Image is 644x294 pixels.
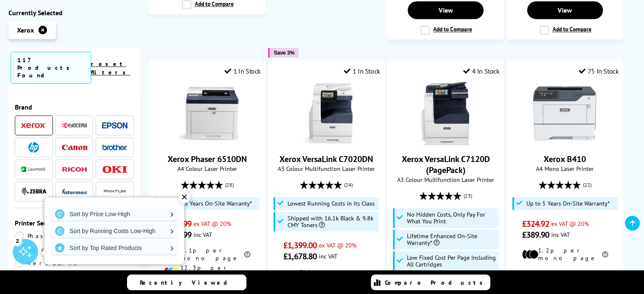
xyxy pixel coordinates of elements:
a: Xerox Phaser 6510DN [175,138,239,147]
a: Xerox Phaser 6510DN [168,154,247,165]
span: Up to 5 Years On-Site Warranty* [526,200,610,207]
a: Sort by Price Low-High [51,207,178,221]
span: (24) [344,177,353,193]
li: 0.6p per mono page [283,268,369,283]
span: 117 Products Found [11,52,91,84]
label: Add to Compare [540,25,591,35]
div: 75 In Stock [579,67,619,75]
img: Ricoh [62,167,87,172]
a: Xerox B410 [544,154,586,165]
span: A3 Colour Multifunction Laser Printer [392,176,499,184]
a: Xerox VersaLink C7120D (PagePack) [414,138,477,147]
img: Xerox [21,123,47,129]
img: Lexmark [21,167,47,172]
span: Low Fixed Cost Per Page Including All Cartridges [407,254,496,268]
span: ex VAT @ 20% [319,241,357,249]
a: Intermec [62,186,87,197]
span: £324.92 [522,218,550,229]
span: ex VAT @ 20% [551,220,589,228]
img: HP [28,142,39,153]
span: Xerox [17,26,34,34]
span: Save 3% [274,49,294,56]
a: Compare Products [371,275,490,290]
div: Currently Selected [8,8,140,17]
span: ex VAT @ 20% [193,220,231,228]
span: Recently Viewed [140,279,236,286]
a: View [527,1,603,19]
a: Phaser [15,231,75,241]
span: £1,678.80 [283,251,317,262]
div: 4 In Stock [463,67,500,75]
a: Ricoh [62,164,87,175]
span: Printer Series [15,219,134,227]
div: 1 In Stock [344,67,380,75]
img: OKI [102,166,127,173]
img: Xerox B410 [533,82,597,145]
a: Xerox VersaLink C7020DN [279,154,373,165]
li: 2.1p per mono page [164,247,250,262]
span: Lowest Running Costs in its Class [287,200,375,207]
span: Shipped with 16.1k Black & 9.8k CMY Toners [287,215,377,228]
a: Xerox B410 [533,138,597,147]
a: OKI [102,164,127,175]
button: Save 3% [268,48,299,58]
img: Pantum [102,187,127,197]
span: A3 Colour Multifunction Laser Printer [273,165,380,173]
a: HP [21,142,47,153]
a: Xerox [21,120,47,131]
span: £389.90 [522,229,550,240]
span: (23) [464,188,472,204]
span: (22) [583,177,591,193]
img: Epson [102,122,127,129]
span: inc VAT [551,231,570,239]
span: £1,399.00 [283,240,317,251]
label: Add to Compare [420,25,472,35]
img: Xerox VersaLink C7020DN [295,82,358,145]
img: Xerox VersaLink C7120D (PagePack) [414,82,477,145]
a: Sort by Top Rated Products [51,241,178,255]
a: Sort by Running Costs Low-High [51,224,178,238]
a: View [408,1,484,19]
span: No Hidden Costs, Only Pay For What You Print [407,211,496,225]
img: Brother [102,144,127,150]
span: inc VAT [193,231,212,239]
img: Intermec [62,189,87,195]
div: 2 [13,236,22,245]
a: Canon [62,142,87,153]
div: 1 In Stock [224,67,261,75]
div: ✕ [178,191,190,203]
li: 1.2p per mono page [522,247,608,262]
a: Recently Viewed [127,275,246,290]
span: Brand [15,103,134,111]
span: inc VAT [319,252,337,260]
span: Up to 5 Years On-Site Warranty* [169,200,252,207]
li: 12.3p per colour page [164,264,250,279]
a: Pantum [102,186,127,197]
span: A4 Mono Laser Printer [511,165,619,173]
a: Epson [102,120,127,131]
a: Brother [102,142,127,153]
img: Zebra [21,187,47,196]
a: Xerox VersaLink C7120D (PagePack) [401,154,489,176]
span: Compare Products [385,279,487,286]
a: Zebra [21,186,47,197]
div: modal_delivery [511,268,619,292]
a: Lexmark [21,164,47,175]
span: (28) [225,177,234,193]
a: reset filters [91,60,130,76]
span: Lifetime Enhanced On-Site Warranty* [407,233,496,246]
img: Kyocera [62,122,87,129]
img: Canon [62,145,87,150]
a: Xerox VersaLink C7020DN [295,138,358,147]
img: Xerox Phaser 6510DN [175,82,239,145]
a: Kyocera [62,120,87,131]
span: A4 Colour Laser Printer [153,165,261,173]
